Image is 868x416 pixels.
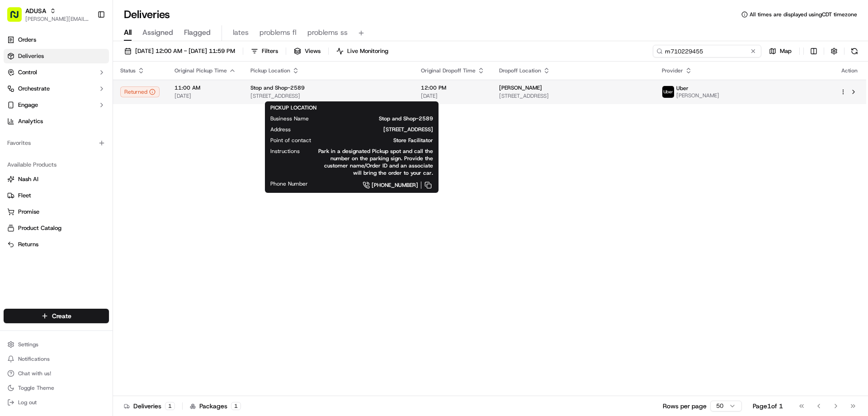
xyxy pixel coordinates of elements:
span: API Documentation [85,131,145,140]
p: Rows per page [663,402,707,411]
span: Settings [18,341,38,348]
button: Live Monitoring [332,45,392,57]
span: Store Facilitator [325,137,433,144]
span: Deliveries [18,52,44,60]
span: All times are displayed using CDT timezone [750,11,857,18]
button: Log out [4,396,109,409]
span: Point of contact [270,137,311,144]
span: Fleet [18,191,31,200]
button: Nash AI [4,172,109,186]
div: We're available if you need us! [31,96,114,103]
div: 1 [231,402,241,410]
button: Promise [4,205,109,219]
a: Promise [7,208,105,216]
span: problems fl [259,27,297,38]
span: [PHONE_NUMBER] [372,182,418,189]
span: Filters [262,47,278,55]
span: 11:00 AM [175,84,236,91]
div: Available Products [4,158,109,172]
span: Address [270,126,291,133]
button: Filters [247,45,282,57]
button: Engage [4,98,109,112]
a: Orders [4,33,109,47]
input: Type to search [653,45,761,57]
span: Toggle Theme [18,384,54,392]
span: Flagged [184,27,211,38]
a: Product Catalog [7,224,105,232]
span: Pickup Location [250,67,290,74]
span: Analytics [18,117,43,125]
span: lates [233,27,249,38]
span: Provider [662,67,683,74]
button: Refresh [848,45,861,57]
a: Deliveries [4,49,109,63]
span: Pylon [90,153,109,160]
span: Phone Number [270,180,308,187]
button: Start new chat [154,89,165,100]
span: Original Pickup Time [175,67,227,74]
span: Chat with us! [18,370,51,377]
span: Engage [18,101,38,109]
span: Live Monitoring [347,47,388,55]
a: Returns [7,240,105,249]
img: Nash [9,9,27,27]
button: Views [290,45,325,57]
span: Notifications [18,355,50,363]
span: All [124,27,132,38]
span: Returns [18,240,38,249]
div: Deliveries [124,402,175,411]
span: Orders [18,36,36,44]
span: [PERSON_NAME] [499,84,542,91]
span: Stop and Shop-2589 [323,115,433,122]
span: Map [780,47,792,55]
h1: Deliveries [124,7,170,22]
span: Create [52,311,71,320]
button: Toggle Theme [4,382,109,394]
div: Returned [120,86,160,97]
span: Stop and Shop-2589 [250,84,305,91]
span: [PERSON_NAME] [676,92,719,99]
button: Notifications [4,353,109,365]
a: Powered byPylon [64,153,109,160]
a: 💻API Documentation [73,128,149,144]
button: Orchestrate [4,81,109,96]
span: PICKUP LOCATION [270,104,316,111]
span: Assigned [142,27,173,38]
span: [DATE] 12:00 AM - [DATE] 11:59 PM [135,47,235,55]
span: Control [18,68,37,77]
span: [STREET_ADDRESS] [499,92,647,100]
span: Original Dropoff Time [421,67,476,74]
span: [DATE] [175,92,236,100]
div: 📗 [9,132,16,139]
span: Status [120,67,136,74]
span: [STREET_ADDRESS] [305,126,433,133]
button: [DATE] 12:00 AM - [DATE] 11:59 PM [120,45,239,57]
span: Log out [18,399,37,406]
p: Welcome 👋 [9,36,165,51]
span: Views [305,47,321,55]
span: Nash AI [18,175,38,183]
button: ADUSA[PERSON_NAME][EMAIL_ADDRESS][PERSON_NAME][DOMAIN_NAME] [4,4,94,25]
a: Nash AI [7,175,105,183]
a: Fleet [7,191,105,200]
button: Map [765,45,796,57]
button: [PERSON_NAME][EMAIL_ADDRESS][PERSON_NAME][DOMAIN_NAME] [25,15,90,23]
span: ADUSA [25,6,46,15]
button: Control [4,65,109,80]
span: Park in a designated Pickup spot and call the number on the parking sign. Provide the customer na... [314,148,433,177]
img: profile_uber_ahold_partner.png [662,86,674,98]
span: [STREET_ADDRESS] [250,92,406,100]
button: Product Catalog [4,221,109,235]
div: Page 1 of 1 [753,402,783,411]
button: Returns [4,237,109,252]
span: Product Catalog [18,224,61,232]
span: Dropoff Location [499,67,541,74]
div: Start new chat [31,86,148,96]
span: Business Name [270,115,309,122]
div: Action [840,67,859,74]
span: [DATE] [421,92,485,100]
button: Chat with us! [4,367,109,380]
a: [PHONE_NUMBER] [322,180,433,190]
img: 1736555255976-a54dd68f-1ca7-489b-9aae-adbdc363a1c4 [9,86,25,103]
